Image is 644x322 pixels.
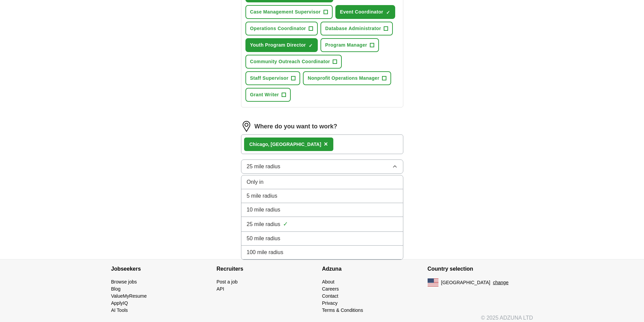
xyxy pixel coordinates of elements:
[428,259,533,278] h4: Country selection
[322,300,338,306] a: Privacy
[428,278,438,287] img: US flag
[250,75,289,82] span: Staff Supervisor
[308,75,379,82] span: Nonprofit Operations Manager
[250,8,321,16] span: Case Management Supervisor
[247,163,281,171] span: 25 mile radius
[245,38,318,52] button: Youth Program Director✓
[250,58,330,65] span: Community Outreach Coordinator
[247,192,278,200] span: 5 mile radius
[335,5,395,19] button: Event Coordinator✓
[320,38,379,52] button: Program Manager
[111,300,128,306] a: ApplyIQ
[249,141,321,148] div: go, [GEOGRAPHIC_DATA]
[340,8,383,16] span: Event Coordinator
[309,43,313,48] span: ✓
[324,140,328,148] span: ×
[247,220,281,228] span: 25 mile radius
[322,293,338,299] a: Contact
[324,139,328,149] button: ×
[255,122,337,131] label: Where do you want to work?
[241,121,252,132] img: location.png
[241,159,403,174] button: 25 mile radius
[111,307,128,313] a: AI Tools
[217,286,224,292] a: API
[247,178,264,186] span: Only in
[111,293,147,299] a: ValueMyResume
[245,5,333,19] button: Case Management Supervisor
[322,279,335,284] a: About
[325,25,381,32] span: Database Administrator
[283,220,288,229] span: ✓
[245,88,291,102] button: Grant Writer
[250,25,306,32] span: Operations Coordinator
[250,42,306,49] span: Youth Program Director
[111,279,137,284] a: Browse jobs
[217,279,238,284] a: Post a job
[247,248,284,256] span: 100 mile radius
[493,279,508,286] button: change
[325,42,367,49] span: Program Manager
[249,142,262,147] strong: Chica
[441,279,491,286] span: [GEOGRAPHIC_DATA]
[245,71,301,85] button: Staff Supervisor
[386,10,390,15] span: ✓
[247,234,281,243] span: 50 mile radius
[320,22,393,35] button: Database Administrator
[245,55,342,69] button: Community Outreach Coordinator
[303,71,391,85] button: Nonprofit Operations Manager
[247,206,281,214] span: 10 mile radius
[111,286,121,292] a: Blog
[322,286,339,292] a: Careers
[245,22,318,35] button: Operations Coordinator
[322,307,363,313] a: Terms & Conditions
[250,91,279,98] span: Grant Writer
